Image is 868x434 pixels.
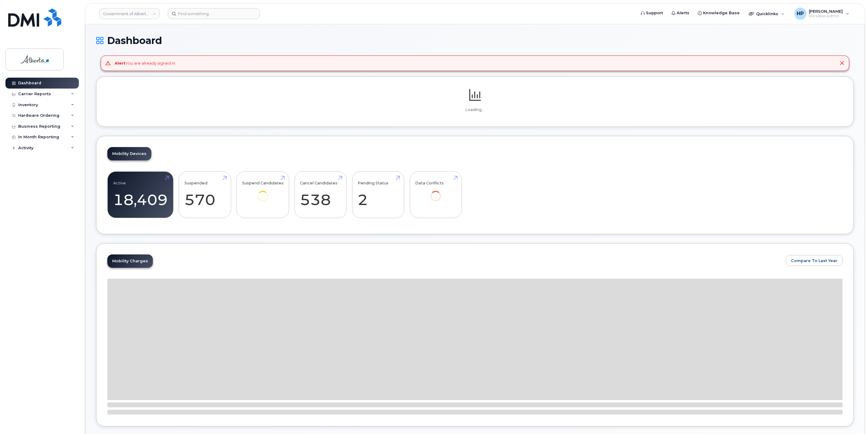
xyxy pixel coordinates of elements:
a: Cancel Candidates 538 [300,175,341,215]
a: Active 18,409 [113,175,168,215]
a: Mobility Charges [107,254,153,268]
span: Compare To Last Year [791,258,837,264]
a: Mobility Devices [107,147,151,160]
div: You are already signed in. [115,60,176,66]
a: Pending Status 2 [358,175,399,215]
a: Data Conflicts [415,175,456,210]
a: Suspended 570 [184,175,225,215]
p: Loading... [107,107,843,113]
h1: Dashboard [96,35,854,46]
button: Compare To Last Year [786,255,843,266]
strong: Alert [115,61,126,66]
a: Suspend Candidates [242,175,284,210]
